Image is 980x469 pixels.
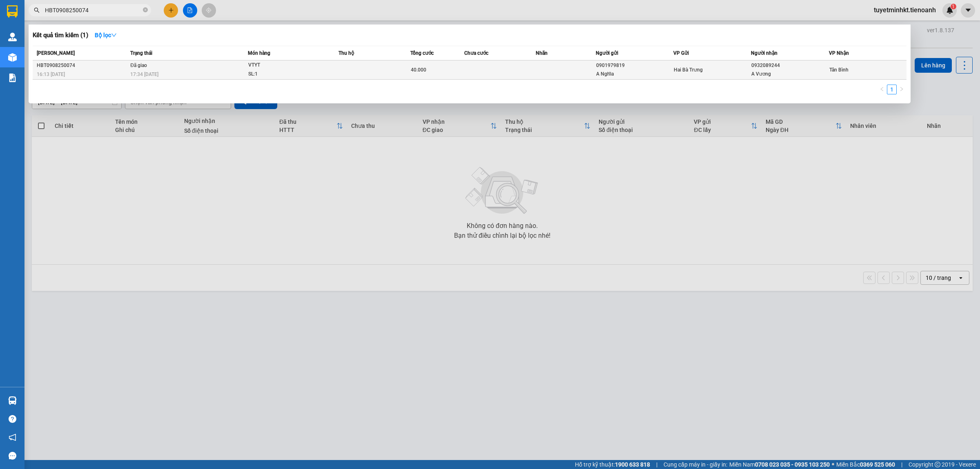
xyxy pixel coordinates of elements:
strong: Bộ lọc [95,32,117,38]
div: A Vương [751,70,828,78]
h3: Kết quả tìm kiếm ( 1 ) [33,31,88,40]
span: notification [9,433,16,441]
button: right [897,85,906,94]
li: Next Page [897,85,906,94]
a: 1 [887,85,896,94]
span: close-circle [143,7,148,12]
span: Thu hộ [339,50,354,56]
span: Đã giao [130,63,147,68]
span: Người gửi [596,50,618,56]
span: search [34,7,40,13]
span: 17:34 [DATE] [130,71,158,77]
img: warehouse-icon [8,396,17,405]
span: 16:13 [DATE] [37,71,65,77]
span: Chưa cước [464,50,488,56]
div: 0932089244 [751,61,828,70]
span: Trạng thái [130,50,152,56]
div: VTYT [248,61,310,70]
span: question-circle [9,415,16,423]
span: Tổng cước [410,50,434,56]
span: message [9,452,16,460]
input: Tìm tên, số ĐT hoặc mã đơn [45,6,141,15]
span: [PERSON_NAME] [37,50,75,56]
span: Tân Bình [829,67,849,73]
span: 40.000 [411,67,426,73]
img: warehouse-icon [8,33,17,41]
span: Hai Bà Trưng [674,67,703,73]
button: left [877,85,887,94]
button: Bộ lọcdown [88,29,123,42]
span: VP Gửi [673,50,689,56]
span: Món hàng [248,50,270,56]
img: warehouse-icon [8,53,17,62]
div: A Nghĩa [596,70,673,78]
div: HBT0908250074 [37,61,128,70]
img: logo-vxr [7,5,18,18]
div: 0901979819 [596,61,673,70]
span: close-circle [143,7,148,14]
span: right [899,87,904,92]
span: down [111,32,117,38]
div: SL: 1 [248,70,310,79]
span: Nhãn [536,50,548,56]
li: Previous Page [877,85,887,94]
img: solution-icon [8,74,17,82]
li: 1 [887,85,897,94]
span: left [880,87,884,92]
span: VP Nhận [829,50,849,56]
span: Người nhận [751,50,777,56]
